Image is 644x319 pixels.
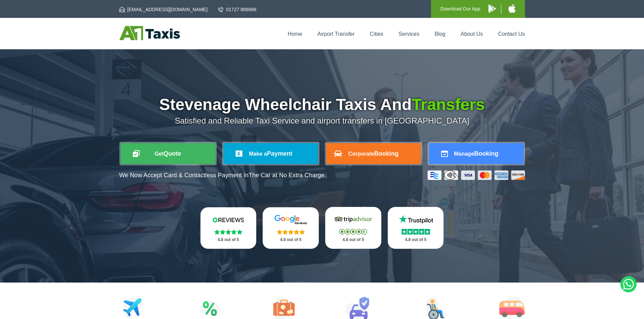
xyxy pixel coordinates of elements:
img: Stars [339,229,367,235]
img: A1 Taxis St Albans LTD [119,26,180,40]
p: 4.8 out of 5 [208,236,249,244]
img: Stars [277,229,305,235]
a: Tripadvisor Stars 4.8 out of 5 [325,207,381,249]
a: [EMAIL_ADDRESS][DOMAIN_NAME] [119,6,208,13]
a: Services [399,31,419,37]
a: CorporateBooking [326,143,421,164]
p: Satisfied and Reliable Taxi Service and airport transfers in [GEOGRAPHIC_DATA] [119,116,525,126]
p: 4.8 out of 5 [395,236,436,244]
a: About Us [461,31,483,37]
a: Make aPayment [223,143,318,164]
a: Trustpilot Stars 4.8 out of 5 [388,207,444,249]
span: Manage [454,151,474,157]
a: Airport Transfer [317,31,355,37]
img: Credit And Debit Cards [428,170,525,180]
img: Reviews.io [208,215,248,225]
span: Corporate [348,151,374,157]
a: Blog [434,31,445,37]
img: Google [270,215,311,225]
a: ManageBooking [429,143,524,164]
span: The Car at No Extra Charge. [248,172,326,179]
span: Get [154,151,164,157]
a: Home [288,31,302,37]
a: Cities [370,31,383,37]
a: Contact Us [498,31,525,37]
a: Reviews.io Stars 4.8 out of 5 [200,207,257,249]
img: A1 Taxis iPhone App [508,4,516,13]
p: We Now Accept Card & Contactless Payment In [119,172,326,179]
span: Transfers [412,96,485,113]
img: Trustpilot [396,214,436,224]
p: Download Our App [440,5,480,13]
a: GetQuote [121,143,215,164]
img: Tripadvisor [333,214,374,224]
img: A1 Taxis Android App [488,4,496,13]
p: 4.8 out of 5 [333,236,374,244]
p: 4.8 out of 5 [270,236,311,244]
img: Stars [402,229,430,235]
a: Google Stars 4.8 out of 5 [263,207,319,249]
span: Make a [249,151,267,157]
a: 01727 866666 [218,6,257,13]
img: Stars [214,229,242,235]
h1: Stevenage Wheelchair Taxis And [119,97,525,113]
